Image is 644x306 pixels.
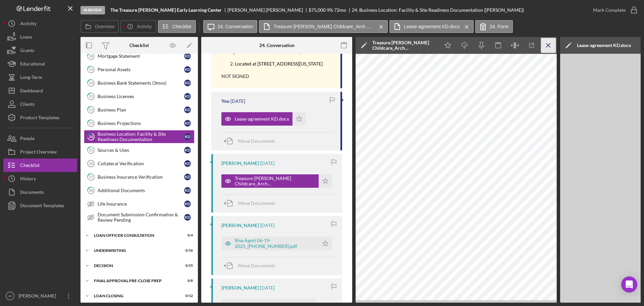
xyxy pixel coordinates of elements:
[181,294,193,298] div: 0 / 12
[3,289,77,303] button: HF[PERSON_NAME]
[184,187,191,194] div: K D
[235,238,315,249] div: Rise Agmt 06-19-2025_[PHONE_NUMBER].pdf
[221,161,259,166] div: [PERSON_NAME]
[184,93,191,100] div: K D
[80,6,105,14] div: In Review
[490,24,508,29] label: 24. Form
[184,66,191,73] div: K D
[158,20,196,33] button: Checklist
[17,289,60,304] div: [PERSON_NAME]
[89,107,93,112] tspan: 22
[221,285,259,291] div: [PERSON_NAME]
[98,107,184,113] div: Business Plan
[3,199,77,212] button: Document Templates
[184,174,191,180] div: K D
[98,80,184,86] div: Business Bank Statements (3mos)
[20,145,57,160] div: Project Overview
[120,20,156,33] button: Activity
[3,159,77,172] button: Checklist
[84,76,195,90] a: 20Business Bank Statements (3mos)KD
[84,130,195,143] a: 24Business Location: Facility & Site Readiness DocumentationKD
[89,54,93,58] tspan: 18
[84,117,195,130] a: 23Business ProjectionsKD
[172,24,192,29] label: Checklist
[181,279,193,283] div: 0 / 8
[98,53,184,59] div: Mortgage Statement
[259,43,294,48] div: 24. Conversation
[98,201,184,207] div: Life Insurance
[84,143,195,157] a: 25Sources & UsesKD
[20,132,35,147] div: People
[20,71,42,86] div: Long-Term
[94,233,176,237] div: Loan Officer Consultation
[184,80,191,86] div: K D
[94,279,176,283] div: Final Approval Pre-Close Prep
[98,188,184,193] div: Additional Documents
[184,201,191,207] div: K D
[3,84,77,97] a: Dashboard
[235,176,315,186] div: Treasure [PERSON_NAME] Childcare_Arch Permit_[DATE]_Rev3.pdf
[110,7,222,13] b: The Treasure [PERSON_NAME] Early Learning Center
[89,134,93,139] tspan: 24
[327,7,333,13] div: 9 %
[389,20,474,33] button: Lease-agreement KD.docx
[98,174,184,180] div: Business Insurance Verification
[309,7,326,13] span: $75,000
[89,162,93,166] tspan: 26
[3,97,77,111] a: Clients
[3,111,77,124] a: Product Templates
[184,214,191,221] div: K D
[20,97,35,113] div: Clients
[84,90,195,103] a: 21Business LicensesKD
[184,133,191,140] div: K D
[20,57,45,72] div: Educational
[221,112,306,126] button: Lease-agreement KD.docx
[3,132,77,145] a: People
[593,3,626,17] div: Mark Complete
[184,53,191,59] div: K D
[3,172,77,185] button: History
[3,17,77,30] a: Activity
[129,43,149,48] div: Checklist
[577,43,631,48] div: Lease-agreement KD.docx
[84,63,195,76] a: 19Personal AssetsKD
[3,145,77,159] button: Project Overview
[89,175,93,179] tspan: 27
[260,161,275,166] time: 2025-09-15 22:02
[20,30,32,45] div: Loans
[221,237,332,250] button: Rise Agmt 06-19-2025_[PHONE_NUMBER].pdf
[3,185,77,199] a: Documents
[621,276,637,293] div: Open Intercom Messenger
[89,188,93,192] tspan: 28
[260,223,275,228] time: 2025-09-15 22:02
[3,44,77,57] button: Grants
[20,111,59,126] div: Product Templates
[3,57,77,71] button: Educational
[218,24,253,29] label: 24. Conversation
[221,195,282,212] button: Move Documents
[20,159,40,174] div: Checklist
[84,197,195,211] a: Life InsuranceKD
[334,7,346,13] div: 72 mo
[475,20,513,33] button: 24. Form
[89,94,93,98] tspan: 21
[3,71,77,84] button: Long-Term
[184,120,191,127] div: K D
[20,199,64,214] div: Document Templates
[259,20,388,33] button: Treasure [PERSON_NAME] Childcare_Arch Permit_[DATE]_Rev3.pdf
[181,264,193,268] div: 0 / 15
[94,249,176,253] div: Underwriting
[184,147,191,154] div: K D
[20,17,37,32] div: Activity
[98,67,184,72] div: Personal Assets
[586,3,641,17] button: Mark Complete
[221,34,324,54] span: 1. Lease Term: The term of the Lease is hereby modified and extended to [DATE]. Minimum Rent duri...
[235,116,289,122] div: Lease-agreement KD.docx
[3,30,77,44] button: Loans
